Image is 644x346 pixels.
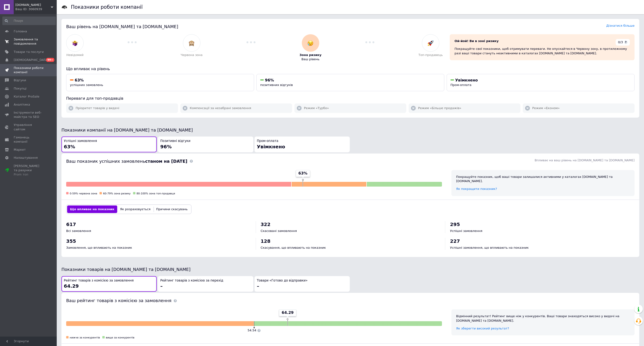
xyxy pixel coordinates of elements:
span: Всі замовлення [66,229,91,233]
div: Відмінний результат! Рейтинг вище ніж у конкурентів. Ваші товари знаходяться високо у видачі на [... [456,314,630,323]
img: :disappointed_relieved: [307,40,313,46]
div: Ваш ID: 3060939 [15,7,57,11]
div: Покращуйте показник, щоб ваші товари залишалися активними у каталогах [DOMAIN_NAME] та [DOMAIN_NA... [456,175,630,183]
span: Товари «Готово до відправки» [257,278,308,283]
span: Замовлення, що впливають на показник [66,246,132,249]
span: Головна [14,29,27,34]
button: Успішні замовлення63% [61,137,157,152]
span: Ваш рейтинг товарів з комісією за замовлення [66,298,171,303]
span: Налаштування [14,156,38,160]
span: 64.29 [64,283,79,289]
span: 617 [66,222,76,227]
span: 322 [261,222,271,227]
span: Маркет [14,148,26,152]
span: Успішні замовлення [450,229,482,233]
span: Червона зона [181,53,203,57]
img: :rocket: [428,40,433,46]
span: 63% [75,78,84,82]
a: Як зберегти високий результат? [456,327,509,330]
span: [DEMOGRAPHIC_DATA] [14,58,49,62]
span: Скасування, що впливають на показник [261,246,326,249]
h1: Показники роботи компанії [71,4,143,10]
span: 99+ [46,58,54,62]
span: [PERSON_NAME] та рахунки [14,164,44,177]
span: Рейтинг товарів з комісією за перехід [160,278,223,283]
button: Як розраховується [117,205,153,213]
span: 80-100% зона топ-продавця [137,192,175,195]
span: 0-59% червона зона [70,192,97,195]
button: Рейтинг товарів з комісією за перехід– [158,276,253,292]
span: Режим «Економ» [532,106,560,110]
span: Каталог ProSale [14,94,39,99]
span: 64.29 [282,310,294,315]
span: Інструменти веб-майстра та SEO [14,111,44,119]
span: Ваш рівень на [DOMAIN_NAME] та [DOMAIN_NAME] [66,24,178,29]
span: Показники компанії на [DOMAIN_NAME] та [DOMAIN_NAME] [61,128,193,132]
span: Ой-йой! Ви в зоні ризику [454,39,498,43]
span: Пром-оплата [257,139,278,143]
button: 63%успішних замовлень [66,74,254,91]
span: Відгуки [14,78,26,82]
input: Пошук [2,17,56,25]
span: Управління сайтом [14,123,44,131]
span: успішних замовлень [70,83,103,87]
span: 54.54 [247,329,256,332]
span: Топ-продавець [418,53,443,57]
span: 60-79% зона ризику [103,192,130,195]
span: 63% [64,144,75,150]
span: – [257,283,259,289]
span: Аналітика [14,103,30,107]
span: Показники товарів на [DOMAIN_NAME] та [DOMAIN_NAME] [61,267,190,272]
span: 63% [298,171,307,176]
span: 355 [66,238,76,244]
img: :see_no_evil: [189,40,194,46]
span: 96% [265,78,274,82]
img: :woman-shrugging: [72,40,78,46]
span: 128 [261,238,271,244]
span: вище за конкурентів [106,336,134,339]
span: Що впливає на рівень [66,67,110,71]
span: Greasy.in.ua [15,3,51,7]
span: Позитивні відгуки [160,139,190,143]
span: Ваш рівень [301,57,320,61]
div: Prom топ [14,172,44,177]
span: позитивних відгуків [260,83,293,87]
span: нижче за конкурентів [70,336,100,339]
span: Пром-оплата [450,83,471,87]
span: Успішні замовлення [64,139,97,143]
span: Замовлення та повідомлення [14,37,44,46]
div: Покращуйте свої показники, щоб отримувати переваги. Не опускайтеся в Червону зону, в протилежному... [454,47,630,55]
button: УвімкненоПром-оплата [447,74,635,91]
a: Як покращити показник? [456,187,497,191]
span: – [160,283,163,289]
span: Гаманець компанії [14,135,44,144]
span: Режим «Турбо» [304,106,329,110]
span: 295 [450,222,460,227]
button: Причини скасувань [153,205,190,213]
b: станом на [DATE] [145,159,187,164]
span: Невідомий [66,53,84,57]
button: Що впливає на показник [67,205,117,213]
span: 96% [160,144,172,150]
span: Переваги для топ-продавців [66,96,123,101]
button: Позитивні відгуки96% [158,137,253,152]
button: 96%позитивних відгуків [256,74,444,91]
span: Увімкнено [257,144,285,150]
span: Режим «Більше продажів» [418,106,461,110]
a: Дізнатися більше [606,24,635,27]
span: Покупці [14,86,26,91]
span: Зона ризику [299,53,321,57]
span: ? [624,41,627,44]
button: Пром-оплатаУвімкнено [255,137,350,152]
span: Рейтинг товарів з комісією за замовлення [64,278,134,283]
span: Ваш показник успішних замовлень [66,159,187,164]
div: 0/3 [616,39,630,46]
span: 227 [450,238,460,244]
span: Скасовані замовлення [261,229,297,233]
span: Впливає на ваш рівень на [DOMAIN_NAME] та [DOMAIN_NAME] [535,158,635,162]
span: Успішні замовлення, що впливають на показник [450,246,529,249]
span: Увімкнено [455,78,478,82]
span: Товари та послуги [14,50,44,54]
